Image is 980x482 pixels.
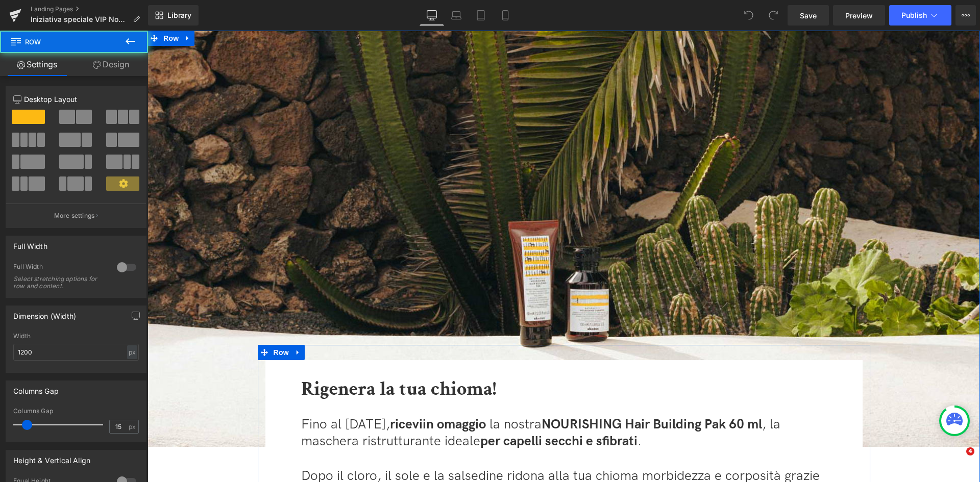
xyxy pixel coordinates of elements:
[74,53,148,76] a: Design
[966,447,974,455] span: 4
[889,5,951,26] button: Publish
[444,5,469,26] a: Laptop
[13,450,90,465] div: Height & Vertical Align
[13,344,139,361] input: auto
[127,345,137,359] div: px
[493,5,518,26] a: Mobile
[167,11,191,20] span: Library
[469,5,493,26] a: Tablet
[13,94,139,105] p: Desktop Layout
[10,31,112,53] span: Row
[13,333,139,340] div: Width
[154,346,349,371] b: Rigenera la tua chioma!
[763,5,783,26] button: Redo
[13,381,59,395] div: Columns Gap
[420,5,444,26] a: Desktop
[31,5,148,13] a: Landing Pages
[144,314,157,329] a: Expand / Collapse
[901,11,927,19] span: Publish
[154,438,672,471] span: Dopo il cloro, il sole e la salsedine ridona alla tua chioma morbidezza e corposità grazie alla c...
[845,10,873,21] span: Preview
[394,386,615,402] span: NOURISHING Hair Building Pak 60 ml
[800,10,817,21] span: Save
[945,447,970,472] iframe: Intercom live chat
[13,408,139,415] div: Columns Gap
[31,15,129,23] span: Iniziativa speciale VIP Nourishing Hair Building Pak 09 2025
[13,275,105,290] div: Select stretching options for row and content.
[54,211,95,220] p: More settings
[955,5,976,26] button: More
[154,386,275,402] span: Fino al [DATE],
[6,204,146,227] button: More settings
[13,236,47,250] div: Full Width
[13,263,107,273] div: Full Width
[148,5,199,26] a: New Library
[129,423,137,430] span: px
[13,306,76,320] div: Dimension (Width)
[242,386,275,402] strong: ricevi
[739,5,759,26] button: Undo
[342,386,615,402] span: la nostra
[333,403,490,419] span: per capelli secchi e sfibrati
[275,386,338,402] strong: in omaggio
[833,5,885,26] a: Preview
[124,314,144,329] span: Row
